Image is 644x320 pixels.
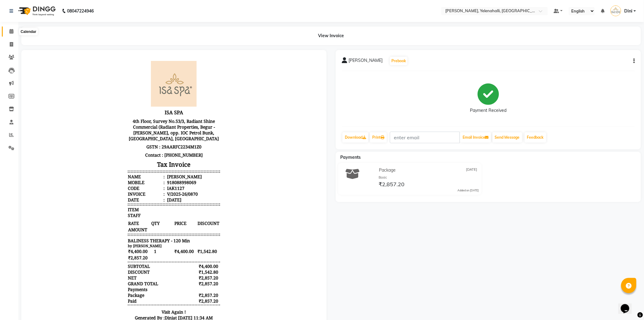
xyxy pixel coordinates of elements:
div: Date [100,141,137,147]
div: Calendar [19,28,38,35]
h3: ISA SPA [100,52,192,61]
div: Code [100,129,137,135]
div: 918088998069 [138,123,169,129]
div: ₹2,857.20 [170,225,193,230]
div: V/2025-26/0870 [138,135,170,141]
div: [PERSON_NAME] [138,118,174,123]
div: ₹4,400.00 [170,207,193,213]
div: ₹2,857.20 [170,242,193,248]
button: Send Message [492,132,522,143]
span: RATE [100,164,123,170]
span: : [136,129,137,135]
img: logo [16,2,57,20]
button: Email Invoice [460,132,491,143]
div: Mobile [100,123,137,129]
p: 4th Floor, Survey No.53/3, Radiant Shine Commercial (Radiant Properties, Begur - [PERSON_NAME], o... [100,61,192,87]
h3: Tax Invoice [100,103,192,114]
span: Dini [137,259,145,265]
span: : [136,135,137,141]
a: Feedback [525,132,546,143]
p: Your package Basic of type time (Balance 5h (300 mins)) will expire on [DATE] [100,275,192,287]
img: Dini [611,5,621,16]
span: ITEM [100,151,111,156]
div: View Invoice [21,27,641,45]
p: Your package Basic of type time (Balance 0m (0 mins)) will expire on [DATE] [100,289,192,301]
span: PRICE [147,164,169,170]
span: QTY [124,164,146,170]
img: file_1713841585667.jpeg [124,5,169,51]
div: ₹2,857.20 [170,236,193,242]
p: Contact : [PHONE_NUMBER] [100,95,192,103]
div: Basic [379,175,479,180]
div: Generated By : at [DATE] 11:34 AM [100,259,192,265]
span: Package [379,167,396,173]
small: by [PERSON_NAME] [100,187,134,192]
span: STAFF [100,156,113,162]
div: Invoice [100,135,137,141]
p: Visit Again ! [100,253,192,259]
div: Added on [DATE] [458,188,479,193]
span: [DATE] [466,167,478,173]
a: Print [370,132,387,143]
span: BALINESS THERAPY - 120 Min [100,182,163,187]
span: ₹2,857.20 [379,181,404,189]
span: [PERSON_NAME] [348,57,383,66]
span: Package [100,236,117,242]
span: AMOUNT [100,170,123,177]
div: Payment Received [470,108,507,114]
span: : [136,118,137,123]
div: NET [100,219,109,225]
span: Payments [340,155,361,160]
span: Dini [624,8,632,14]
button: Prebook [390,57,408,65]
div: DISCOUNT [100,213,122,219]
span: 1 [124,192,146,198]
iframe: chat widget [618,296,638,314]
div: [DATE] [138,141,154,147]
div: ₹2,857.20 [170,219,193,225]
input: enter email [390,132,460,143]
b: 08047224946 [67,2,94,20]
div: Payments [100,230,120,236]
div: Name [100,118,137,123]
p: GSTN : 29AARFC2234M1Z0 [100,87,192,95]
span: ₹4,400.00 [100,192,123,198]
span: : [136,123,137,129]
div: GRAND TOTAL [100,225,131,230]
div: ₹1,542.80 [170,213,193,219]
span: ₹2,857.20 [100,198,123,205]
span: ₹4,400.00 [147,192,169,198]
span: DISCOUNT [170,164,193,170]
p: Your package Basic of type time (Balance 0m (0 mins)) will expire on [DATE] [100,303,192,315]
a: Download [342,132,369,143]
span: ₹1,542.80 [170,192,193,198]
span: : [136,141,137,147]
div: SUBTOTAL [100,207,123,213]
div: IAK1127 [138,129,157,135]
div: Paid [100,242,109,248]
